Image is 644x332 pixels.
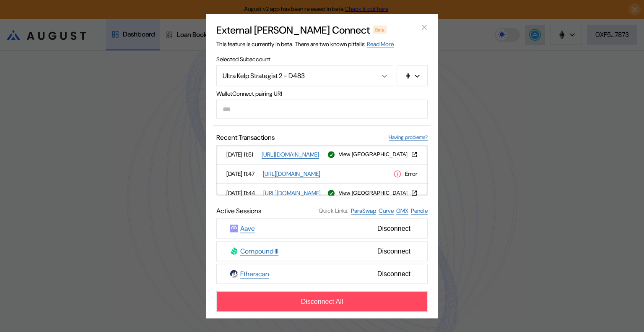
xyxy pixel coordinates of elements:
span: Disconnect [374,244,414,258]
span: [DATE] 11:51 [226,151,258,158]
a: Having problems? [389,133,428,141]
img: Aave [230,225,238,232]
span: Active Sessions [216,206,261,215]
span: Recent Transactions [216,133,275,141]
button: View [GEOGRAPHIC_DATA] [339,151,418,157]
button: close modal [418,21,431,34]
button: EtherscanEtherscanDisconnect [216,264,428,284]
h2: External [PERSON_NAME] Connect [216,23,370,36]
span: Disconnect [374,267,414,281]
a: Etherscan [240,269,269,278]
span: Quick Links: [319,207,348,214]
span: Disconnect All [301,298,343,305]
a: GMX [396,207,408,214]
span: WalletConnect pairing URI [216,89,428,97]
button: Open menu [216,65,393,86]
img: chain logo [405,72,411,79]
a: Aave [240,224,255,233]
span: [DATE] 11:47 [226,170,260,178]
a: Curve [379,207,394,214]
button: AaveAaveDisconnect [216,218,428,238]
a: Pendle [411,207,428,214]
button: chain logo [397,65,428,86]
span: This feature is currently in beta. There are two known pitfalls: [216,40,394,48]
span: Selected Subaccount [216,55,428,63]
span: Disconnect [374,221,414,235]
a: Compound III [240,246,278,256]
a: [URL][DOMAIN_NAME] [262,150,319,158]
span: [DATE] 11:44 [226,189,260,197]
div: Error [393,169,418,178]
a: ParaSwap [351,207,376,214]
a: View [GEOGRAPHIC_DATA] [339,189,418,196]
img: Compound III [230,247,238,255]
button: Disconnect All [216,291,428,311]
img: Etherscan [230,270,238,277]
button: Compound IIICompound IIIDisconnect [216,241,428,261]
div: Beta [373,25,387,34]
a: [URL][DOMAIN_NAME] [263,170,320,178]
button: View [GEOGRAPHIC_DATA] [339,189,418,196]
a: [URL][DOMAIN_NAME] [263,189,321,197]
a: View [GEOGRAPHIC_DATA] [339,151,418,158]
div: Ultra Kelp Strategist 2 - D483 [223,71,369,80]
a: Read More [367,40,394,48]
